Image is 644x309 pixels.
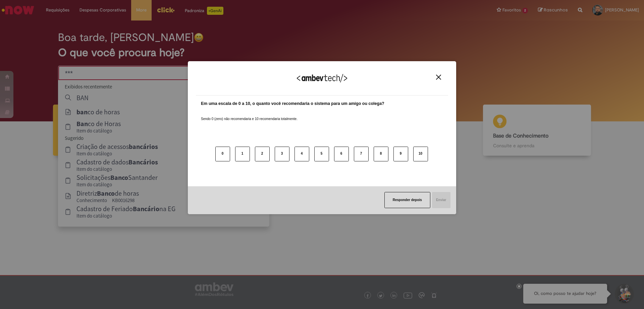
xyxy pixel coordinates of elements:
button: 9 [393,147,408,161]
button: 7 [354,147,369,161]
img: Logo Ambevtech [297,74,347,82]
button: 10 [413,147,428,161]
button: 6 [334,147,349,161]
label: Sendo 0 (zero) não recomendaria e 10 recomendaria totalmente. [201,109,298,121]
button: 3 [275,147,289,161]
button: Responder depois [384,192,430,208]
button: 4 [294,147,309,161]
button: 2 [255,147,270,161]
button: 5 [314,147,329,161]
button: 1 [235,147,250,161]
button: 0 [215,147,230,161]
label: Em uma escala de 0 a 10, o quanto você recomendaria o sistema para um amigo ou colega? [201,101,384,107]
img: Close [436,75,441,80]
button: 8 [374,147,388,161]
button: Close [434,74,443,80]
